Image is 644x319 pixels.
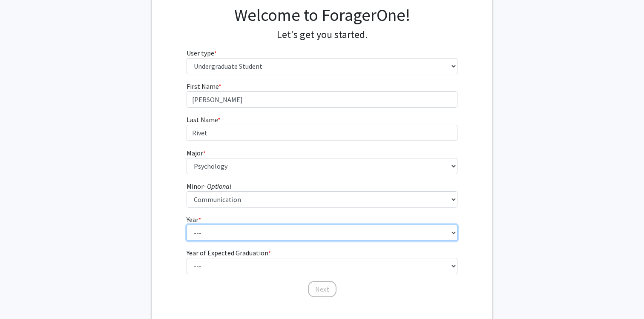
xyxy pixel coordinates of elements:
[187,82,218,91] span: First Name
[187,214,201,225] label: Year
[308,281,336,297] button: Next
[187,5,458,25] h1: Welcome to ForagerOne!
[187,29,458,41] h4: Let's get you started.
[187,148,206,158] label: Major
[187,115,218,124] span: Last Name
[204,182,231,190] i: - Optional
[6,281,36,313] iframe: Chat
[187,181,231,191] label: Minor
[187,48,217,58] label: User type
[187,248,271,258] label: Year of Expected Graduation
